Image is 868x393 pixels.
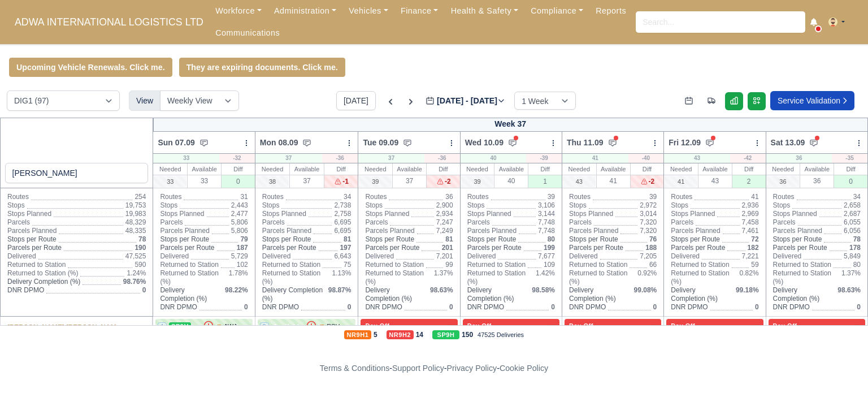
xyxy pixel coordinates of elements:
[671,210,715,218] span: Stops Planned
[158,322,167,331] span: 1
[569,303,606,312] span: DNR DPMO
[427,175,460,188] div: -2
[671,235,720,244] span: Stops per Route
[7,227,57,235] span: Parcels Planned
[262,244,316,252] span: Parcels per Route
[7,261,66,269] span: Returned to Station
[138,235,146,243] span: 78
[127,269,146,277] span: 1.24%
[322,154,358,163] div: -36
[255,163,290,175] div: Needed
[467,244,522,252] span: Parcels per Route
[773,218,796,227] span: Parcels
[188,175,221,187] div: 33
[387,330,414,339] span: NR9H2
[773,227,822,235] span: Parcels Planned
[365,261,423,269] span: Returned to Station
[125,218,146,226] span: 48,329
[548,235,555,243] span: 80
[751,261,758,269] span: 59
[153,154,219,163] div: 33
[636,11,805,33] input: Search...
[348,303,351,311] span: 0
[628,154,664,163] div: -40
[290,175,324,187] div: 37
[569,218,592,227] span: Parcels
[427,163,460,175] div: Diff
[449,303,453,311] span: 0
[773,201,791,210] span: Stops
[569,227,618,235] span: Parcels Planned
[237,244,248,252] span: 187
[7,269,78,278] span: Returned to Station (%)
[834,175,867,188] div: 0
[467,286,528,303] span: Delivery Completion (%)
[832,154,867,163] div: -35
[844,218,861,226] span: 6,055
[569,193,591,201] span: Routes
[7,244,62,252] span: Parcels per Route
[219,154,255,163] div: -32
[634,286,657,294] span: 99.08%
[358,154,424,163] div: 37
[334,201,351,209] span: 2,738
[853,261,861,269] span: 80
[160,210,204,218] span: Stops Planned
[436,218,453,226] span: 7,247
[363,137,398,148] span: Tue 09.09
[698,163,732,175] div: Available
[562,163,596,175] div: Needed
[640,210,657,218] span: 3,014
[736,286,759,294] span: 99.18%
[548,193,555,201] span: 39
[231,252,248,260] span: 5,729
[7,210,51,218] span: Stops Planned
[392,364,444,373] a: Support Policy
[844,210,861,218] span: 2,687
[327,322,340,331] span: RSU
[125,201,146,209] span: 19,753
[465,137,504,148] span: Wed 10.09
[214,322,221,331] span: 🚚
[467,303,504,312] span: DNR DPMO
[445,193,453,201] span: 36
[240,235,248,243] span: 79
[260,137,298,148] span: Mon 08.09
[857,303,861,311] span: 0
[393,175,426,187] div: 37
[7,201,25,210] span: Stops
[664,163,698,175] div: Needed
[262,269,328,286] span: Returned to Station (%)
[551,303,555,311] span: 0
[755,303,759,311] span: 0
[365,210,409,218] span: Stops Planned
[742,210,759,218] span: 2,969
[160,286,220,303] span: Delivery Completion (%)
[771,137,805,148] span: Sat 13.09
[160,235,209,244] span: Stops per Route
[344,330,371,339] span: NR9H1
[538,210,555,218] span: 3,144
[669,137,701,148] span: Fri 12.09
[240,193,248,201] span: 31
[255,154,322,163] div: 37
[569,269,633,286] span: Returned to Station (%)
[732,175,766,188] div: 2
[365,227,414,235] span: Parcels Planned
[363,322,392,330] span: Day Off
[649,235,657,243] span: 76
[528,175,562,188] div: 1
[671,201,688,210] span: Stops
[640,252,657,260] span: 7,205
[231,218,248,226] span: 5,806
[751,193,758,201] span: 41
[365,235,414,244] span: Stops per Route
[770,91,854,110] a: Service Validation
[742,218,759,226] span: 7,458
[365,269,429,286] span: Returned to Station (%)
[262,193,284,201] span: Routes
[153,163,187,175] div: Needed
[664,154,730,163] div: 43
[671,286,731,303] span: Delivery Completion (%)
[129,90,160,111] div: View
